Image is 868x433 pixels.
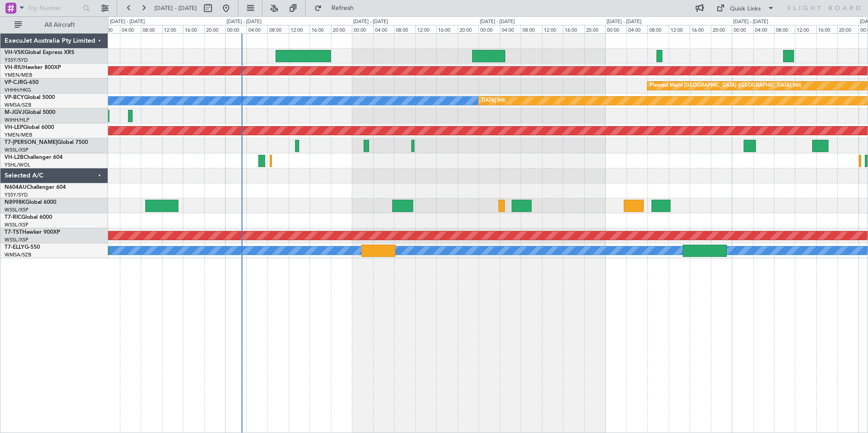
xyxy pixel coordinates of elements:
[247,25,267,33] div: 04:00
[5,185,66,190] a: N604AUChallenger 604
[584,25,605,33] div: 20:00
[5,110,55,115] a: M-JGVJGlobal 5000
[5,200,56,205] a: N8998KGlobal 6000
[500,25,521,33] div: 04:00
[373,25,394,33] div: 04:00
[5,80,39,85] a: VP-CJRG-650
[521,25,542,33] div: 08:00
[352,25,373,33] div: 00:00
[5,50,25,55] span: VH-VSK
[5,80,23,85] span: VP-CJR
[542,25,563,33] div: 12:00
[183,25,204,33] div: 16:00
[5,125,54,130] a: VH-LEPGlobal 6000
[394,25,415,33] div: 08:00
[28,1,80,15] input: Trip Number
[331,25,352,33] div: 20:00
[415,25,436,33] div: 12:00
[24,22,96,28] span: All Aircraft
[5,230,22,235] span: T7-TST
[5,125,23,130] span: VH-LEP
[690,25,710,33] div: 16:00
[458,25,478,33] div: 20:00
[730,5,761,14] div: Quick Links
[289,25,310,33] div: 12:00
[5,155,24,160] span: VH-L2B
[5,185,27,190] span: N604AU
[5,147,29,153] a: WSSL/XSP
[5,155,63,160] a: VH-L2BChallenger 604
[5,192,28,198] a: YSSY/SYD
[816,25,837,33] div: 16:00
[310,25,330,33] div: 16:00
[5,65,61,70] a: VH-RIUHawker 800XP
[605,25,626,33] div: 00:00
[712,1,779,15] button: Quick Links
[436,25,457,33] div: 16:00
[154,4,197,12] span: [DATE] - [DATE]
[5,72,32,79] a: YMEN/MEB
[5,57,28,64] a: YSSY/SYD
[774,25,795,33] div: 08:00
[5,200,25,205] span: N8998K
[5,230,60,235] a: T7-TSTHawker 900XP
[5,215,21,220] span: T7-RIC
[5,245,25,250] span: T7-ELLY
[626,25,647,33] div: 04:00
[732,25,753,33] div: 00:00
[353,18,388,26] div: [DATE] - [DATE]
[650,79,801,93] div: Planned Maint [GEOGRAPHIC_DATA] ([GEOGRAPHIC_DATA] Intl)
[5,50,74,55] a: VH-VSKGlobal Express XRS
[204,25,225,33] div: 20:00
[5,251,31,258] a: WMSA/SZB
[5,65,23,70] span: VH-RIU
[310,1,365,15] button: Refresh
[5,140,88,145] a: T7-[PERSON_NAME]Global 7500
[5,87,31,93] a: VHHH/HKG
[227,18,261,26] div: [DATE] - [DATE]
[5,215,52,220] a: T7-RICGlobal 6000
[837,25,858,33] div: 20:00
[141,25,162,33] div: 08:00
[162,25,183,33] div: 12:00
[563,25,584,33] div: 16:00
[5,236,29,243] a: WSSL/XSP
[5,117,30,123] a: WIHH/HLP
[5,221,29,228] a: WSSL/XSP
[10,18,99,32] button: All Aircraft
[795,25,816,33] div: 12:00
[607,18,641,26] div: [DATE] - [DATE]
[480,18,515,26] div: [DATE] - [DATE]
[5,207,29,213] a: WSSL/XSP
[669,25,690,33] div: 12:00
[5,95,24,100] span: VP-BCY
[647,25,668,33] div: 08:00
[5,162,30,168] a: YSHL/WOL
[5,140,57,145] span: T7-[PERSON_NAME]
[5,110,25,115] span: M-JGVJ
[5,132,32,138] a: YMEN/MEB
[110,18,145,26] div: [DATE] - [DATE]
[120,25,141,33] div: 04:00
[753,25,774,33] div: 04:00
[733,18,768,26] div: [DATE] - [DATE]
[478,25,499,33] div: 00:00
[324,5,362,11] span: Refresh
[711,25,732,33] div: 20:00
[5,102,31,108] a: WMSA/SZB
[5,245,40,250] a: T7-ELLYG-550
[5,95,55,100] a: VP-BCYGlobal 5000
[225,25,246,33] div: 00:00
[99,25,119,33] div: 00:00
[267,25,288,33] div: 08:00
